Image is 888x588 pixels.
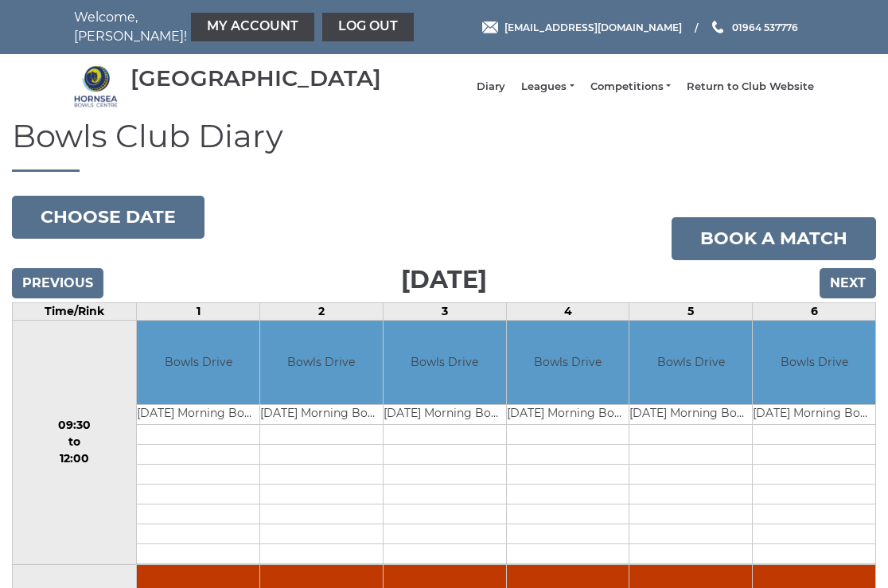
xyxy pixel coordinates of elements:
td: 6 [753,303,876,321]
td: [DATE] Morning Bowls Club [753,404,875,424]
td: Time/Rink [13,303,137,321]
td: 2 [260,303,384,321]
a: Log out [322,13,414,41]
td: 3 [383,303,506,321]
h1: Bowls Club Diary [12,119,876,172]
span: 01964 537776 [732,21,798,33]
a: Competitions [590,80,671,94]
td: Bowls Drive [137,321,259,404]
img: Phone us [712,21,723,33]
td: Bowls Drive [260,321,383,404]
td: Bowls Drive [507,321,629,404]
td: [DATE] Morning Bowls Club [137,404,259,424]
button: Choose date [12,196,204,239]
a: Book a match [672,217,876,260]
td: 09:30 to 12:00 [13,321,137,565]
a: Diary [477,80,505,94]
td: 5 [629,303,753,321]
td: Bowls Drive [753,321,875,404]
td: [DATE] Morning Bowls Club [260,404,383,424]
td: [DATE] Morning Bowls Club [384,404,506,424]
td: [DATE] Morning Bowls Club [507,404,629,424]
input: Previous [12,268,103,298]
a: Email [EMAIL_ADDRESS][DOMAIN_NAME] [482,20,682,35]
a: Phone us 01964 537776 [710,20,798,35]
td: Bowls Drive [629,321,752,404]
div: [GEOGRAPHIC_DATA] [130,66,381,91]
td: Bowls Drive [384,321,506,404]
input: Next [820,268,876,298]
a: Return to Club Website [687,80,814,94]
img: Hornsea Bowls Centre [74,64,118,108]
a: Leagues [521,80,574,94]
td: 4 [506,303,629,321]
a: My Account [191,13,314,41]
span: [EMAIL_ADDRESS][DOMAIN_NAME] [504,21,682,33]
td: 1 [137,303,260,321]
nav: Welcome, [PERSON_NAME]! [74,8,368,46]
img: Email [482,21,498,33]
td: [DATE] Morning Bowls Club [629,404,752,424]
